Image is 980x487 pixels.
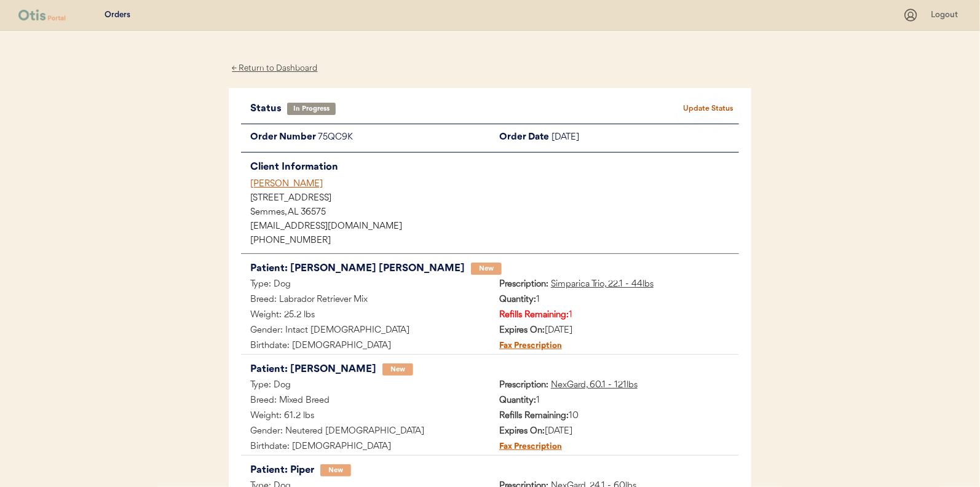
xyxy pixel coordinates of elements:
div: 1 [490,394,739,409]
div: Gender: Intact [DEMOGRAPHIC_DATA] [241,323,490,339]
div: Type: Dog [241,277,490,293]
div: Gender: Neutered [DEMOGRAPHIC_DATA] [241,424,490,440]
div: 1 [490,293,739,308]
div: Patient: [PERSON_NAME] [250,361,376,378]
div: 10 [490,409,739,424]
strong: Refills Remaining: [499,411,569,421]
div: Patient: Piper [250,462,314,479]
div: Breed: Labrador Retriever Mix [241,293,490,308]
strong: Prescription: [499,280,548,289]
u: NexGard, 60.1 - 121lbs [551,381,638,390]
div: [DATE] [551,130,739,146]
strong: Refills Remaining: [499,311,569,320]
div: [PHONE_NUMBER] [250,237,739,245]
div: Birthdate: [DEMOGRAPHIC_DATA] [241,440,490,455]
div: ← Return to Dashboard [229,61,321,76]
div: Status [250,100,287,117]
div: Semmes, AL 36575 [250,208,739,217]
div: [DATE] [490,323,739,339]
strong: Quantity: [499,396,536,405]
strong: Expires On: [499,427,545,436]
div: Orders [105,9,130,22]
strong: Quantity: [499,295,536,304]
div: Order Number [241,130,318,146]
div: Patient: [PERSON_NAME] [PERSON_NAME] [250,260,465,277]
div: 75QC9K [318,130,490,146]
u: Simparica Trio, 22.1 - 44lbs [551,280,654,289]
div: Breed: Mixed Breed [241,394,490,409]
div: Weight: 61.2 lbs [241,409,490,424]
div: Client Information [250,159,739,176]
div: [EMAIL_ADDRESS][DOMAIN_NAME] [250,223,739,231]
div: [DATE] [490,424,739,440]
div: [STREET_ADDRESS] [250,194,739,203]
div: [PERSON_NAME] [250,178,739,191]
div: Birthdate: [DEMOGRAPHIC_DATA] [241,339,490,354]
div: Type: Dog [241,378,490,394]
strong: Prescription: [499,381,548,390]
div: Fax Prescription [490,339,562,354]
div: Logout [931,9,962,22]
div: 1 [490,308,739,323]
button: Update Status [678,100,739,117]
div: Weight: 25.2 lbs [241,308,490,323]
strong: Expires On: [499,326,545,335]
div: Fax Prescription [490,440,562,455]
div: Order Date [490,130,551,146]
